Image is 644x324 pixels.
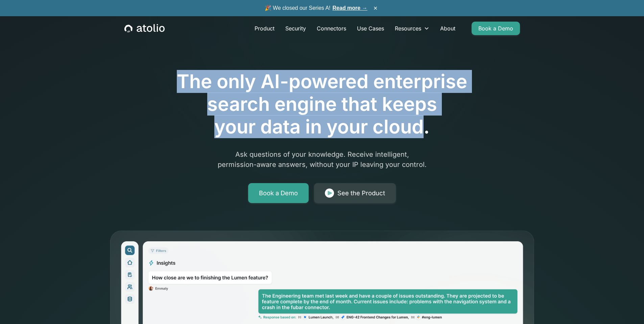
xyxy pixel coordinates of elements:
a: Book a Demo [248,183,309,203]
a: home [124,24,165,33]
p: Ask questions of your knowledge. Receive intelligent, permission-aware answers, without your IP l... [192,149,452,170]
a: Use Cases [352,22,389,35]
div: Resources [389,22,435,35]
a: Product [249,22,280,35]
iframe: Chat Widget [610,292,644,324]
a: Connectors [311,22,352,35]
span: 🎉 We closed our Series A! [265,4,367,12]
div: See the Product [337,189,385,198]
a: Book a Demo [472,22,520,35]
h1: The only AI-powered enterprise search engine that keeps your data in your cloud. [149,70,495,139]
a: Security [280,22,311,35]
a: About [435,22,461,35]
button: × [372,4,380,12]
a: See the Product [314,183,396,203]
div: 聊天小工具 [610,292,644,324]
a: Read more → [333,5,367,11]
div: Resources [395,24,421,32]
